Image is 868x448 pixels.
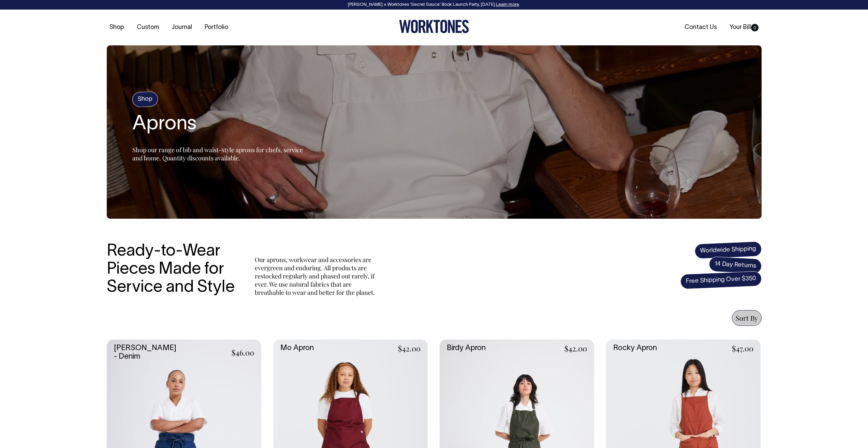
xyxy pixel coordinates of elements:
div: [PERSON_NAME] × Worktones ‘Secret Sauce’ Book Launch Party, [DATE]. . [7,2,861,7]
a: Your Bill0 [727,22,761,33]
a: Shop [107,22,127,33]
a: Portfolio [202,22,231,33]
a: Contact Us [682,22,720,33]
p: Our aprons, workwear and accessories are evergreen and enduring. All products are restocked regul... [255,256,378,297]
a: Journal [169,22,195,33]
a: Learn more [496,3,519,7]
span: Shop our range of bib and waist-style aprons for chefs, service and home. Quantity discounts avai... [132,146,303,162]
span: Free Shipping Over $350 [680,271,762,289]
span: Worldwide Shipping [694,241,762,259]
h4: Shop [132,91,158,107]
span: Sort By [736,313,758,322]
a: Custom [134,22,162,33]
span: 0 [751,24,759,31]
h3: Ready-to-Wear Pieces Made for Service and Style [107,243,240,297]
span: 14 Day Returns [708,256,762,274]
h2: Aprons [132,114,303,135]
